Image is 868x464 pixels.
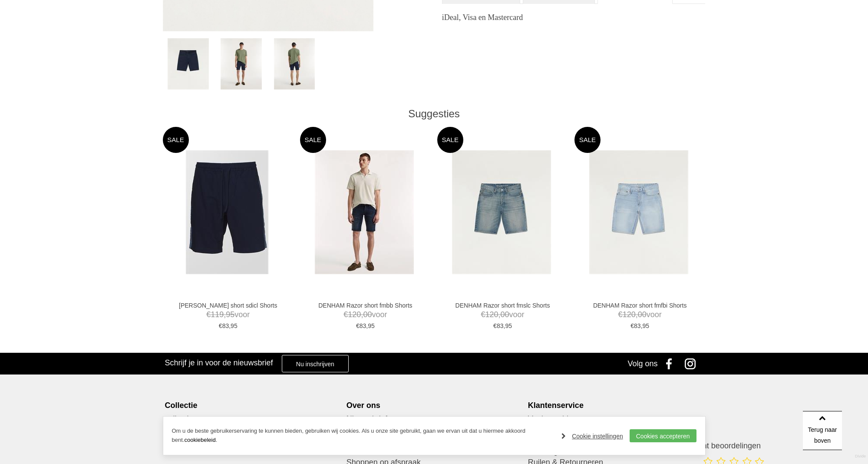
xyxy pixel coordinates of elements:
span: 00 [363,310,372,319]
span: 00 [638,310,647,319]
img: DENHAM Razor short fmslc Shorts [452,150,551,274]
a: [PERSON_NAME] short sdicl Shorts [168,302,288,309]
a: Cookie instellingen [561,430,623,443]
p: Om u de beste gebruikerservaring te kunnen bieden, gebruiken wij cookies. Als u onze site gebruik... [172,427,553,445]
span: 95 [226,310,234,319]
span: , [503,322,505,329]
span: voor [580,309,700,320]
span: € [618,310,623,319]
div: Volg ons [627,353,657,375]
span: 95 [368,322,375,329]
div: Suggesties [163,107,706,120]
span: , [361,310,363,319]
span: , [641,322,643,329]
img: denham-razor-short-sc-shorts [274,38,315,89]
a: DENHAM Razor short fmbb Shorts [305,302,426,309]
span: 83 [497,322,504,329]
div: Klantenservice [528,401,703,410]
span: € [356,322,360,329]
a: Facebook [660,353,682,375]
span: , [636,310,638,319]
img: DENHAM Razor short fmbb Shorts [315,150,414,274]
a: DENHAM Razor short fmslc Shorts [442,302,563,309]
a: Divide [855,451,866,462]
span: 83 [222,322,229,329]
div: Over ons [347,401,522,410]
span: , [366,322,368,329]
span: € [343,310,348,319]
span: € [481,310,485,319]
span: 95 [643,322,650,329]
a: Cookies accepteren [630,429,696,442]
a: Nieuwsbrief [347,414,522,424]
span: voor [442,309,563,320]
span: € [493,322,497,329]
span: voor [168,309,288,320]
span: , [229,322,231,329]
a: Terug naar boven [803,411,842,450]
a: cookiebeleid [184,437,215,443]
img: DENHAM Razor short fmfbi Shorts [589,150,688,274]
span: 83 [360,322,366,329]
h3: Schrijf je in voor de nieuwsbrief [165,358,273,368]
span: , [498,310,501,319]
a: collectie [165,414,340,424]
span: € [630,322,634,329]
a: Nu inschrijven [282,355,349,372]
span: 83 [634,322,641,329]
span: 120 [348,310,361,319]
span: 00 [501,310,509,319]
span: 119 [211,310,224,319]
span: € [219,322,222,329]
span: 120 [485,310,498,319]
img: denham-razor-short-sc-shorts [221,38,262,89]
a: DENHAM Razor short fmfbi Shorts [580,302,700,309]
a: Veelgestelde vragen [528,414,703,424]
span: voor [305,309,426,320]
a: Instagram [682,353,703,375]
span: 95 [231,322,238,329]
span: 95 [505,322,512,329]
font: iDeal, Visa en Mastercard [442,13,523,22]
img: denham-razor-short-sc-shorts [168,38,209,89]
span: 120 [623,310,636,319]
span: € [206,310,211,319]
div: Collectie [165,401,340,410]
span: , [224,310,226,319]
img: DENHAM Carlton short sdicl Shorts [186,150,268,274]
